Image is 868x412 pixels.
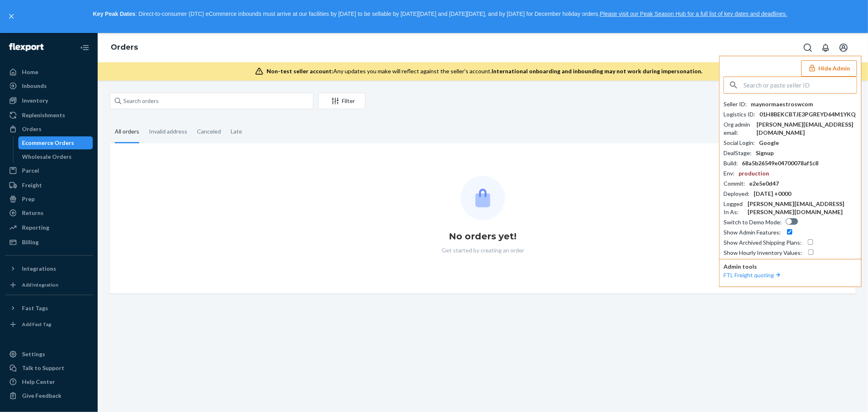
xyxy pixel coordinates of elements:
input: Search orders [110,93,313,109]
div: Add Fast Tag [22,321,51,328]
a: Orders [5,123,93,136]
a: Inventory [5,94,93,107]
div: Returns [22,209,44,217]
div: Canceled [197,121,221,142]
a: Freight [5,179,93,192]
button: Open notifications [818,39,834,56]
div: Invalid address [149,121,187,142]
div: Integrations [22,265,56,273]
div: [PERSON_NAME][EMAIL_ADDRESS][PERSON_NAME][DOMAIN_NAME] [748,200,857,216]
span: Chat [18,6,35,13]
div: [PERSON_NAME][EMAIL_ADDRESS][DOMAIN_NAME] [757,121,857,137]
div: All orders [115,121,139,143]
input: Search or paste seller ID [743,77,857,93]
a: Replenishments [5,109,93,122]
a: Ecommerce Orders [18,136,93,149]
div: Google [759,139,779,147]
p: : Direct-to-consumer (DTC) eCommerce inbounds must arrive at our facilities by [DATE] to be sella... [20,7,861,21]
a: FTL Freight quoting [724,272,782,278]
ol: breadcrumbs [104,36,144,59]
div: Wholesale Orders [22,153,72,161]
a: Billing [5,236,93,249]
div: Late [231,121,242,142]
a: Help Center [5,375,93,388]
div: Logistics ID : [724,110,755,118]
div: Settings [22,350,45,358]
div: maynormaestroswcom [751,100,813,108]
a: Reporting [5,221,93,234]
div: DealStage : [724,149,752,157]
div: Show Admin Features : [724,228,781,237]
a: Please visit our Peak Season Hub for a full list of key dates and deadlines. [600,11,787,17]
div: Inbounds [22,82,47,90]
button: Hide Admin [801,60,857,77]
a: Orders [111,43,138,52]
a: Settings [5,348,93,361]
div: 68a5b26549e04700078af1c8 [742,159,818,167]
div: Replenishments [22,111,65,119]
div: Parcel [22,167,39,175]
div: Orders [22,125,42,133]
div: Billing [22,238,39,246]
strong: Key Peak Dates [93,11,135,17]
div: Filter [319,97,365,105]
span: International onboarding and inbounding may not work during impersonation. [492,68,702,75]
div: Org admin email : [724,121,753,137]
button: Give Feedback [5,389,93,402]
h1: No orders yet! [449,230,517,243]
span: Non-test seller account: [267,68,333,75]
div: Commit : [724,180,745,188]
div: Ecommerce Orders [22,139,74,147]
button: Integrations [5,262,93,275]
div: Env : [724,169,735,178]
button: Open Search Box [800,39,816,56]
a: Home [5,66,93,79]
div: Freight [22,181,42,189]
div: Signup [756,149,774,157]
div: Switch to Demo Mode : [724,218,782,226]
button: Close Navigation [77,39,93,56]
div: Show Hourly Inventory Values : [724,249,802,257]
button: Talk to Support [5,362,93,375]
div: Logged In As : [724,200,743,216]
div: Prep [22,195,35,203]
a: Add Fast Tag [5,318,93,331]
button: Fast Tags [5,302,93,315]
div: Deployed : [724,190,750,198]
div: Show Archived Shipping Plans : [724,239,802,247]
a: Parcel [5,164,93,177]
div: Seller ID : [724,100,747,108]
div: Reporting [22,224,49,232]
div: Any updates you make will reflect against the seller's account. [267,67,702,75]
button: Filter [318,93,365,109]
a: Returns [5,206,93,219]
div: Add Integration [22,281,58,288]
div: [DATE] +0000 [754,190,791,198]
div: Talk to Support [22,364,64,372]
p: Admin tools [724,263,857,271]
div: production [739,169,769,178]
div: e2e5e0d47 [749,180,779,188]
p: Get started by creating an order [442,246,524,254]
div: Build : [724,159,738,167]
div: Give Feedback [22,392,61,400]
div: Help Center [22,378,55,386]
div: Social Login : [724,139,755,147]
img: Empty list [461,176,505,220]
a: Inbounds [5,79,93,92]
img: Flexport logo [9,43,44,51]
div: 01H8BEKCBTJE3PGREYD64M1YKQ [759,110,856,118]
div: Inventory [22,96,48,105]
button: close, [7,12,15,20]
div: Home [22,68,38,76]
a: Add Integration [5,278,93,291]
a: Wholesale Orders [18,150,93,163]
button: Open account menu [835,39,852,56]
a: Prep [5,193,93,206]
div: Fast Tags [22,304,48,312]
